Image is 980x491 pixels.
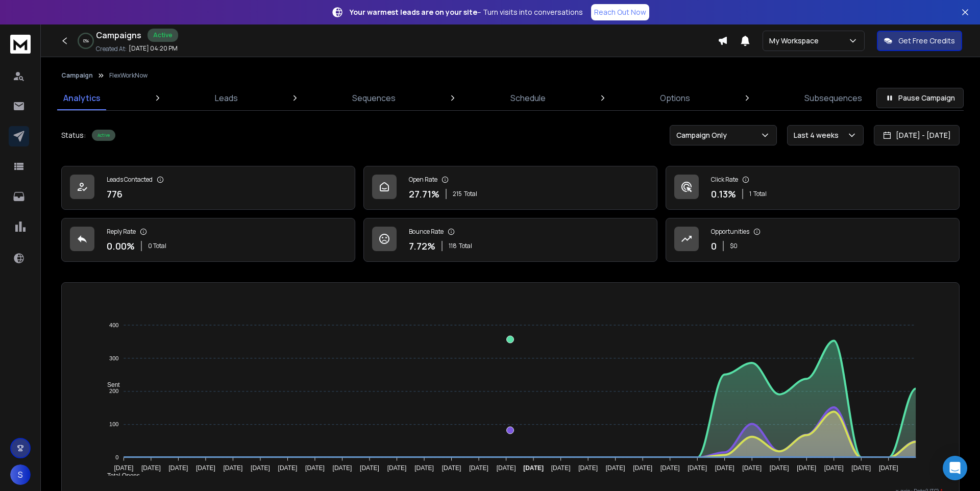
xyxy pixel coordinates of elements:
[10,464,31,485] button: S
[10,35,31,54] img: logo
[409,239,435,253] p: 7.72 %
[141,464,161,472] tspan: [DATE]
[96,29,141,41] h1: Campaigns
[196,464,215,472] tspan: [DATE]
[606,464,625,472] tspan: [DATE]
[660,92,690,104] p: Options
[798,86,868,110] a: Subsequences
[109,71,148,80] p: FlexWorkNow
[464,190,477,198] span: Total
[251,464,270,472] tspan: [DATE]
[442,464,461,472] tspan: [DATE]
[224,464,243,472] tspan: [DATE]
[877,31,962,51] button: Get Free Credits
[278,464,298,472] tspan: [DATE]
[61,218,355,262] a: Reply Rate0.00%0 Total
[852,464,871,472] tspan: [DATE]
[148,242,166,250] p: 0 Total
[83,38,89,44] p: 0 %
[874,125,960,145] button: [DATE] - [DATE]
[100,381,120,388] span: Sent
[107,187,122,201] p: 776
[409,176,437,184] p: Open Rate
[107,239,135,253] p: 0.00 %
[409,187,439,201] p: 27.71 %
[109,322,118,328] tspan: 400
[148,29,178,42] div: Active
[352,92,396,104] p: Sequences
[387,464,407,472] tspan: [DATE]
[360,464,379,472] tspan: [DATE]
[96,45,127,53] p: Created At:
[107,176,153,184] p: Leads Contacted
[730,242,738,250] p: $ 0
[797,464,817,472] tspan: [DATE]
[470,464,489,472] tspan: [DATE]
[497,464,516,472] tspan: [DATE]
[459,242,472,250] span: Total
[579,464,598,472] tspan: [DATE]
[591,4,649,20] a: Reach Out Now
[363,166,657,210] a: Open Rate27.71%215Total
[504,86,552,110] a: Schedule
[876,88,964,108] button: Pause Campaign
[129,44,178,53] p: [DATE] 04:20 PM
[824,464,844,472] tspan: [DATE]
[453,190,462,198] span: 215
[943,456,967,480] div: Open Intercom Messenger
[654,86,696,110] a: Options
[676,130,731,140] p: Campaign Only
[363,218,657,262] a: Bounce Rate7.72%118Total
[633,464,653,472] tspan: [DATE]
[749,190,751,198] span: 1
[109,355,118,361] tspan: 300
[804,92,862,104] p: Subsequences
[770,464,789,472] tspan: [DATE]
[114,464,134,472] tspan: [DATE]
[524,464,544,472] tspan: [DATE]
[510,92,546,104] p: Schedule
[107,228,136,236] p: Reply Rate
[711,228,749,236] p: Opportunities
[100,472,140,479] span: Total Opens
[660,464,680,472] tspan: [DATE]
[666,166,960,210] a: Click Rate0.13%1Total
[109,388,118,394] tspan: 200
[350,7,477,17] strong: Your warmest leads are on your site
[215,92,238,104] p: Leads
[898,36,955,46] p: Get Free Credits
[169,464,188,472] tspan: [DATE]
[715,464,734,472] tspan: [DATE]
[116,454,119,460] tspan: 0
[743,464,762,472] tspan: [DATE]
[63,92,101,104] p: Analytics
[449,242,457,250] span: 118
[61,71,93,80] button: Campaign
[92,130,115,141] div: Active
[333,464,352,472] tspan: [DATE]
[794,130,843,140] p: Last 4 weeks
[346,86,402,110] a: Sequences
[711,176,738,184] p: Click Rate
[711,187,736,201] p: 0.13 %
[753,190,767,198] span: Total
[688,464,707,472] tspan: [DATE]
[109,421,118,427] tspan: 100
[209,86,244,110] a: Leads
[551,464,571,472] tspan: [DATE]
[350,7,583,17] p: – Turn visits into conversations
[666,218,960,262] a: Opportunities0$0
[879,464,898,472] tspan: [DATE]
[769,36,823,46] p: My Workspace
[414,464,434,472] tspan: [DATE]
[305,464,325,472] tspan: [DATE]
[61,130,86,140] p: Status:
[61,166,355,210] a: Leads Contacted776
[594,7,646,17] p: Reach Out Now
[409,228,444,236] p: Bounce Rate
[711,239,717,253] p: 0
[57,86,107,110] a: Analytics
